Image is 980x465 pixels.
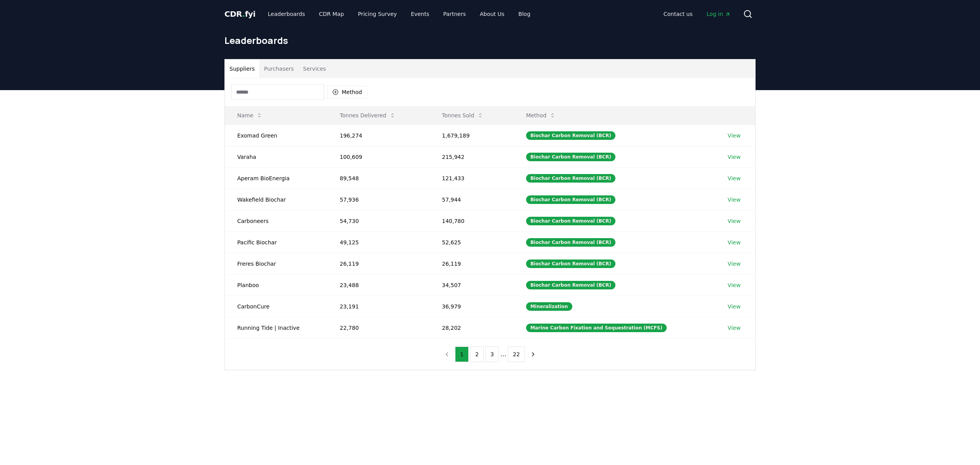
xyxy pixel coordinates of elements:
a: CDR Map [313,7,350,21]
li: ... [500,350,506,359]
td: Pacific Biochar [225,232,327,253]
button: 2 [470,347,484,362]
button: 1 [455,347,469,362]
button: Purchasers [259,59,299,78]
a: Blog [512,7,537,21]
a: Log in [700,7,737,21]
a: View [728,303,740,310]
td: 52,625 [429,232,514,253]
td: 49,125 [327,232,429,253]
div: Biochar Carbon Removal (BCR) [526,131,615,140]
button: Suppliers [225,59,259,78]
a: View [728,174,740,182]
td: 28,202 [429,317,514,338]
a: Contact us [657,7,699,21]
td: 57,936 [327,189,429,210]
td: Running Tide | Inactive [225,317,327,338]
td: 89,548 [327,167,429,189]
td: 23,488 [327,274,429,296]
nav: Main [262,7,537,21]
span: CDR fyi [224,9,255,19]
button: Method [520,108,562,123]
td: 22,780 [327,317,429,338]
a: View [728,260,740,268]
td: Wakefield Biochar [225,189,327,210]
td: 54,730 [327,210,429,232]
a: CDR.fyi [224,9,255,19]
div: Biochar Carbon Removal (BCR) [526,217,615,225]
span: . [242,9,245,19]
td: 26,119 [327,253,429,274]
div: Biochar Carbon Removal (BCR) [526,238,615,247]
a: Leaderboards [262,7,311,21]
button: next page [526,347,540,362]
button: Name [231,108,269,123]
td: 23,191 [327,296,429,317]
a: View [728,217,740,225]
td: 215,942 [429,146,514,167]
a: Events [405,7,435,21]
div: Biochar Carbon Removal (BCR) [526,153,615,161]
td: CarbonCure [225,296,327,317]
h1: Leaderboards [224,34,756,47]
a: View [728,196,740,204]
button: Services [299,59,331,78]
button: Tonnes Sold [436,108,490,123]
td: Exomad Green [225,125,327,146]
td: Planboo [225,274,327,296]
td: 140,780 [429,210,514,232]
a: Pricing Survey [352,7,403,21]
td: Varaha [225,146,327,167]
td: 57,944 [429,189,514,210]
span: Log in [707,10,731,18]
div: Biochar Carbon Removal (BCR) [526,281,615,289]
td: Aperam BioEnergia [225,167,327,189]
a: View [728,153,740,161]
button: 3 [485,347,499,362]
nav: Main [657,7,737,21]
td: 100,609 [327,146,429,167]
td: Carboneers [225,210,327,232]
a: View [728,132,740,139]
button: 22 [508,347,525,362]
td: 36,979 [429,296,514,317]
div: Mineralization [526,302,572,311]
button: Method [327,86,367,98]
a: View [728,324,740,332]
a: Partners [437,7,472,21]
a: View [728,281,740,289]
td: 26,119 [429,253,514,274]
div: Biochar Carbon Removal (BCR) [526,195,615,204]
div: Biochar Carbon Removal (BCR) [526,174,615,183]
td: 196,274 [327,125,429,146]
td: 1,679,189 [429,125,514,146]
td: Freres Biochar [225,253,327,274]
td: 121,433 [429,167,514,189]
div: Biochar Carbon Removal (BCR) [526,259,615,268]
a: About Us [474,7,511,21]
a: View [728,239,740,246]
td: 34,507 [429,274,514,296]
div: Marine Carbon Fixation and Sequestration (MCFS) [526,324,667,332]
button: Tonnes Delivered [334,108,402,123]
